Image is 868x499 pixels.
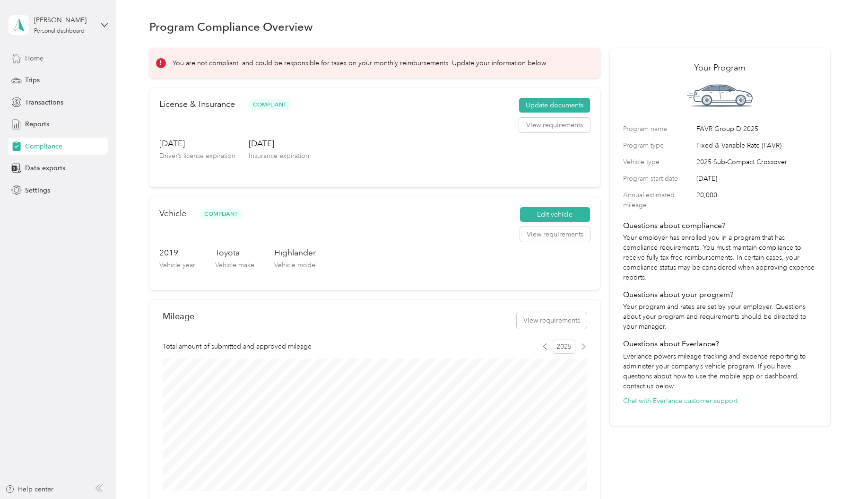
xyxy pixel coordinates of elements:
[623,302,817,332] p: Your program and rates are set by your employer. Questions about your program and requirements sh...
[623,61,817,74] h2: Your Program
[248,99,292,110] span: Compliant
[200,209,243,219] span: Compliant
[25,75,40,85] span: Trips
[623,351,817,391] p: Everlance powers mileage tracking and expense reporting to administer your company’s vehicle prog...
[159,98,235,111] h2: License & Insurance
[25,185,50,195] span: Settings
[696,124,817,134] span: FAVR Group D 2025
[173,58,547,68] p: You are not compliant, and could be responsible for taxes on your monthly reimbursements. Update ...
[696,190,817,210] span: 20,000
[25,163,65,173] span: Data exports
[519,118,590,133] button: View requirements
[623,289,817,300] h4: Questions about your program?
[696,174,817,184] span: [DATE]
[25,119,49,129] span: Reports
[623,220,817,231] h4: Questions about compliance?
[149,22,313,32] h1: Program Compliance Overview
[623,396,738,406] button: Chat with Everlance customer support
[163,341,312,351] span: Total amount of submitted and approved mileage
[519,98,590,113] button: Update documents
[696,157,817,167] span: 2025 Sub-Compact Crossover
[25,141,62,151] span: Compliance
[520,207,590,222] button: Edit vehicle
[623,140,693,150] label: Program type
[815,446,868,499] iframe: Everlance-gr Chat Button Frame
[623,124,693,134] label: Program name
[274,247,317,259] h3: Highlander
[159,151,235,161] p: Driver’s license expiration
[5,484,53,494] button: Help center
[215,247,254,259] h3: Toyota
[623,338,817,350] h4: Questions about Everlance?
[623,233,817,282] p: Your employer has enrolled you in a program that has compliance requirements. You must maintain c...
[34,15,93,25] div: [PERSON_NAME]
[520,227,590,242] button: View requirements
[249,151,309,161] p: Insurance expiration
[623,190,693,210] label: Annual estimated mileage
[163,311,194,321] h2: Mileage
[159,247,195,259] h3: 2019
[517,312,587,329] button: View requirements
[274,260,317,270] p: Vehicle model
[159,207,186,220] h2: Vehicle
[25,53,43,63] span: Home
[34,28,85,34] div: Personal dashboard
[25,97,63,107] span: Transactions
[215,260,254,270] p: Vehicle make
[159,260,195,270] p: Vehicle year
[159,138,235,149] h3: [DATE]
[249,138,309,149] h3: [DATE]
[623,174,693,184] label: Program start date
[623,157,693,167] label: Vehicle type
[696,140,817,150] span: Fixed & Variable Rate (FAVR)
[553,340,575,354] span: 2025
